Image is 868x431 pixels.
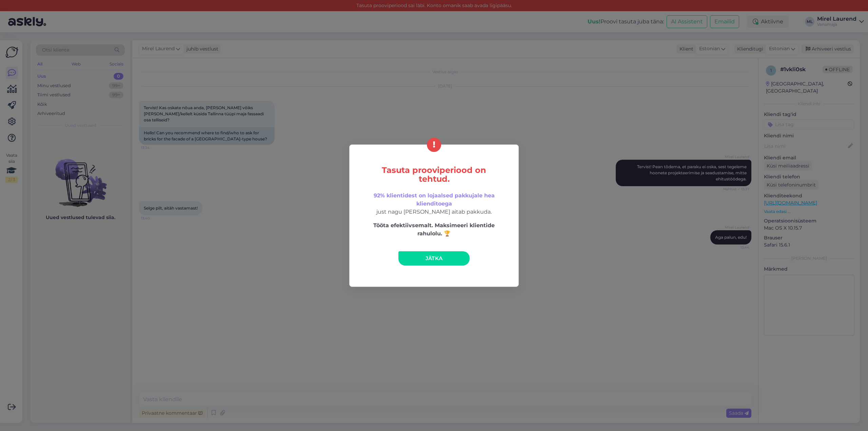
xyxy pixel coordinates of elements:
[426,255,443,261] span: Jätka
[364,192,504,216] p: just nagu [PERSON_NAME] aitab pakkuda.
[364,166,504,183] h5: Tasuta prooviperiood on tehtud.
[364,221,504,238] p: Tööta efektiivsemalt. Maksimeeri klientide rahulolu. 🏆
[374,192,495,207] span: 92% klientidest on lojaalsed pakkujale hea klienditoega
[398,251,470,266] a: Jätka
